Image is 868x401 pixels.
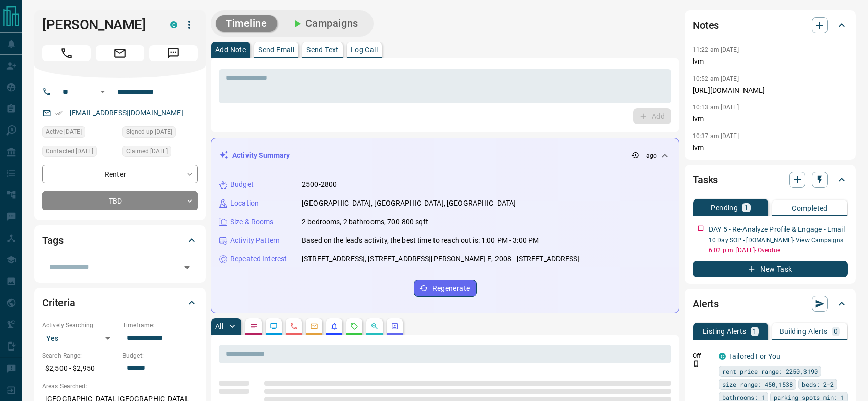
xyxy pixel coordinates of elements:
h2: Tasks [693,172,718,188]
p: [STREET_ADDRESS], [STREET_ADDRESS][PERSON_NAME] E, 2008 - [STREET_ADDRESS] [302,254,580,264]
p: Location [230,198,259,209]
p: 6:02 p.m. [DATE] - Overdue [709,246,848,255]
p: Actively Searching: [42,321,117,330]
span: Message [149,45,198,61]
span: size range: 450,1538 [722,379,793,389]
h2: Alerts [693,296,719,312]
p: Based on the lead's activity, the best time to reach out is: 1:00 PM - 3:00 PM [302,235,539,246]
div: condos.ca [719,353,726,360]
svg: Opportunities [370,322,379,330]
svg: Notes [250,322,258,330]
h2: Notes [693,17,719,33]
p: Activity Summary [232,150,290,161]
p: Budget: [122,351,198,360]
div: condos.ca [170,21,177,28]
p: 0 [834,328,838,335]
a: 10 Day SOP - [DOMAIN_NAME]- View Campaigns [709,237,843,244]
a: [EMAIL_ADDRESS][DOMAIN_NAME] [70,109,183,117]
svg: Agent Actions [391,322,399,330]
p: Add Note [215,46,246,53]
button: Open [97,86,109,98]
div: Sun Aug 10 2025 [42,126,117,141]
p: Size & Rooms [230,217,274,227]
div: TBD [42,191,198,210]
p: 1 [753,328,757,335]
button: Timeline [216,15,277,32]
svg: Push Notification Only [693,360,700,367]
p: 10:52 am [DATE] [693,75,739,82]
span: Call [42,45,91,61]
p: lvm [693,114,848,124]
p: Repeated Interest [230,254,287,264]
p: $2,500 - $2,950 [42,360,117,377]
p: Completed [792,205,828,212]
div: Activity Summary-- ago [219,146,671,165]
div: Fri Aug 15 2025 [42,146,117,160]
div: Tasks [693,168,848,192]
p: Send Email [258,46,294,53]
p: [GEOGRAPHIC_DATA], [GEOGRAPHIC_DATA], [GEOGRAPHIC_DATA] [302,198,516,209]
p: lvm [693,143,848,153]
p: Building Alerts [780,328,828,335]
span: Signed up [DATE] [126,127,172,137]
div: Thu Jul 31 2025 [122,126,198,141]
svg: Emails [310,322,318,330]
svg: Email Verified [55,110,63,117]
svg: Calls [290,322,298,330]
svg: Listing Alerts [330,322,338,330]
div: Fri Aug 01 2025 [122,146,198,160]
div: Tags [42,228,198,252]
button: Regenerate [414,280,477,297]
button: Campaigns [281,15,368,32]
div: Renter [42,165,198,183]
div: Yes [42,330,117,346]
span: rent price range: 2250,3190 [722,366,818,376]
span: Active [DATE] [46,127,82,137]
p: Listing Alerts [703,328,747,335]
span: beds: 2-2 [802,379,834,389]
p: Off [693,351,713,360]
p: Send Text [306,46,339,53]
p: Budget [230,179,254,190]
p: DAY 5 - Re-Analyze Profile & Engage - Email [709,224,845,235]
div: Criteria [42,291,198,315]
p: Activity Pattern [230,235,280,246]
p: Areas Searched: [42,382,198,391]
p: Pending [711,204,738,211]
a: Tailored For You [729,352,780,360]
div: Notes [693,13,848,37]
p: Search Range: [42,351,117,360]
h2: Criteria [42,295,75,311]
p: 10:37 am [DATE] [693,132,739,140]
span: Claimed [DATE] [126,146,168,156]
p: -- ago [641,151,657,160]
p: lvm [693,56,848,67]
p: 10:13 am [DATE] [693,104,739,111]
p: [URL][DOMAIN_NAME] [693,85,848,96]
p: Timeframe: [122,321,198,330]
button: Open [180,260,194,275]
h1: [PERSON_NAME] [42,17,155,33]
span: Email [96,45,144,61]
span: Contacted [DATE] [46,146,93,156]
p: Log Call [351,46,378,53]
div: Alerts [693,292,848,316]
h2: Tags [42,232,63,248]
p: 11:22 am [DATE] [693,46,739,53]
svg: Requests [350,322,358,330]
p: 2500-2800 [302,179,337,190]
button: New Task [693,261,848,277]
svg: Lead Browsing Activity [270,322,278,330]
p: 1 [744,204,748,211]
p: 2 bedrooms, 2 bathrooms, 700-800 sqft [302,217,428,227]
p: All [215,323,223,330]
